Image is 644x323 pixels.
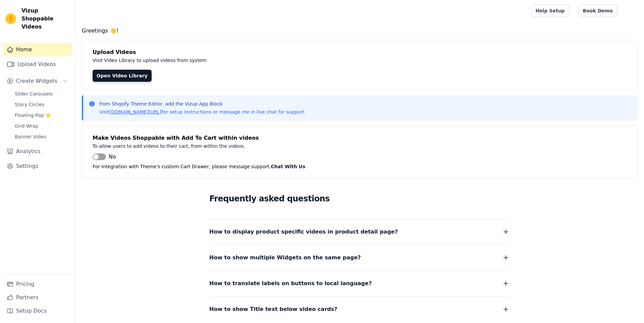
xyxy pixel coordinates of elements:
[93,56,393,64] p: Visit Video Library to upload videos from system
[3,58,72,71] a: Upload Videos
[93,153,116,161] button: No
[93,70,152,82] a: Open Video Library
[209,305,337,314] span: How to show Title text below video cards?
[93,134,627,142] h4: Make Videos Shoppable with Add To Cart within videos
[93,48,627,56] h4: Upload Videos
[109,109,162,115] a: [DOMAIN_NAME][URL]
[531,4,569,17] a: Help Setup
[15,101,44,108] span: Story Circles
[209,279,372,288] span: How to translate labels on buttons to local language?
[15,123,38,129] span: Grid Wrap
[271,163,306,171] button: Chat With Us
[3,304,72,318] a: Setup Docs
[15,133,46,140] span: Banner Video
[209,305,510,314] button: How to show Title text below video cards?
[11,111,72,120] a: Floating-Pop ⭐
[21,7,69,31] span: Vizup Shoppable Videos
[3,291,72,304] a: Partners
[11,132,72,141] a: Banner Video
[209,227,398,237] span: How to display product specific videos in product detail page?
[15,112,51,119] span: Floating-Pop ⭐
[209,253,510,262] button: How to show multiple Widgets on the same page?
[82,27,637,35] h4: Greetings 👋!
[3,145,72,158] a: Analytics
[93,142,393,150] p: To allow users to add videos to their cart, from within the videos.
[3,159,72,173] a: Settings
[11,121,72,131] a: Grid Wrap
[99,101,306,107] p: from Shopify Theme Editor, add the Vizup App Block
[209,253,361,262] span: How to show multiple Widgets on the same page?
[209,192,510,205] h2: Frequently asked questions
[5,13,16,24] img: Vizup
[93,163,627,171] p: For integration with Theme's custom Cart Drawer, please message support.
[16,77,57,85] span: Create Widgets
[15,90,53,97] span: Slider Carousels
[579,4,617,17] a: Book Demo
[11,100,72,109] a: Story Circles
[3,43,72,56] a: Home
[99,109,306,115] p: Visit for setup instructions or message me in live chat for support.
[3,74,72,88] button: Create Widgets
[11,89,72,99] a: Slider Carousels
[209,279,510,288] button: How to translate labels on buttons to local language?
[209,227,510,237] button: How to display product specific videos in product detail page?
[109,153,116,161] span: No
[3,277,72,291] a: Pricing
